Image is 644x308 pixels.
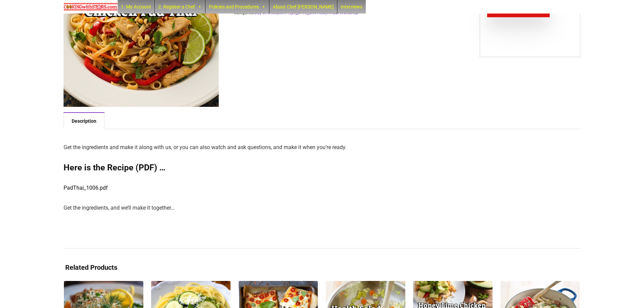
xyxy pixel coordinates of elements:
img: Chef Paula's Cooking With Stars [64,3,118,11]
p: Get the ingredients, and we’ll make it together… [64,203,581,213]
iframe: PayPal [487,38,573,50]
iframe: PayPal Message 1 [487,23,573,35]
p: Get the ingredients and make it along with us, or you can also watch and ask questions, and make ... [64,143,581,152]
a: PadThai_1006.pdf [64,185,108,191]
a: Description [64,113,104,129]
h2: Here is the Recipe (PDF) … [64,163,581,173]
h3: Related Products [65,263,579,272]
